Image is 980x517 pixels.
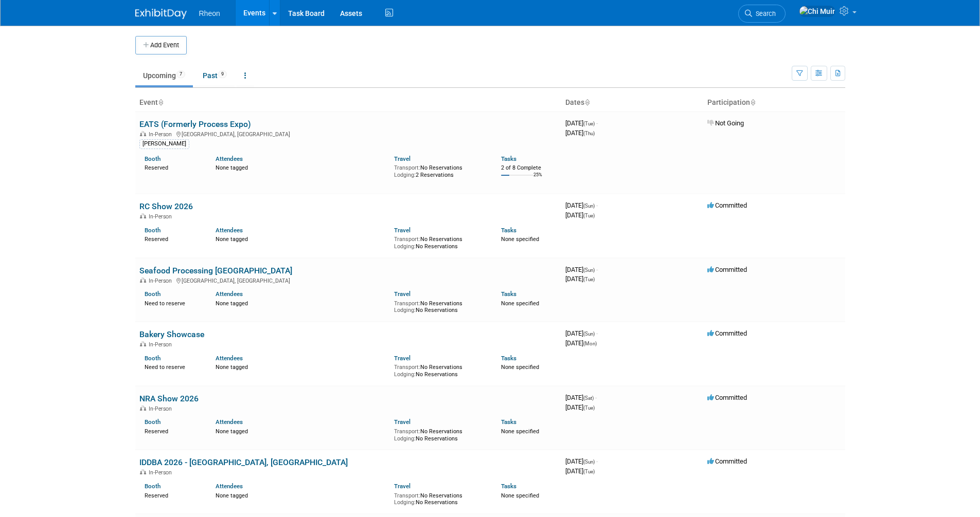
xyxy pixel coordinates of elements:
a: IDDBA 2026 - [GEOGRAPHIC_DATA], [GEOGRAPHIC_DATA] [139,457,348,467]
a: Attendees [216,355,243,362]
div: [GEOGRAPHIC_DATA], [GEOGRAPHIC_DATA] [139,130,557,138]
a: Attendees [216,483,243,490]
span: (Mon) [583,341,597,346]
a: Booth [145,355,161,362]
div: Need to reserve [145,298,201,307]
span: [DATE] [565,403,595,411]
div: Reserved [145,234,201,243]
span: Committed [707,201,747,209]
span: In-Person [149,469,175,476]
span: [DATE] [565,457,598,465]
button: Add Event [135,36,187,54]
span: [DATE] [565,329,598,337]
div: Reserved [145,490,201,500]
a: Attendees [216,290,243,298]
div: No Reservations No Reservations [394,362,486,378]
a: Attendees [216,418,243,426]
img: ExhibitDay [135,9,187,19]
a: Tasks [501,355,516,362]
span: - [596,457,598,465]
span: None specified [501,492,539,499]
span: Transport: [394,236,420,243]
span: (Tue) [583,213,595,218]
span: [DATE] [565,339,597,347]
span: None specified [501,364,539,371]
th: Event [135,94,561,112]
span: Lodging: [394,371,416,378]
a: Sort by Start Date [584,98,590,106]
span: - [596,119,598,127]
span: None specified [501,428,539,435]
div: None tagged [216,298,386,307]
span: [DATE] [565,394,597,401]
span: 9 [218,70,227,78]
a: Travel [394,155,411,162]
span: Lodging: [394,307,416,313]
a: Tasks [501,155,516,162]
a: Travel [394,418,411,426]
a: Bakery Showcase [139,329,204,339]
span: Rheon [199,9,220,17]
a: Travel [394,483,411,490]
div: None tagged [216,162,386,172]
span: [DATE] [565,119,598,127]
span: Committed [707,457,747,465]
span: [DATE] [565,266,598,273]
span: (Tue) [583,121,595,126]
a: RC Show 2026 [139,201,193,211]
span: [DATE] [565,275,595,283]
img: In-Person Event [140,131,146,136]
th: Dates [561,94,703,112]
span: (Tue) [583,405,595,411]
a: Booth [145,155,161,162]
a: Travel [394,290,411,298]
span: Lodging: [394,435,416,442]
span: [DATE] [565,201,598,209]
div: [GEOGRAPHIC_DATA], [GEOGRAPHIC_DATA] [139,276,557,284]
span: In-Person [149,213,175,220]
div: None tagged [216,234,386,243]
span: Lodging: [394,243,416,250]
span: (Sun) [583,459,595,465]
div: Need to reserve [145,362,201,371]
a: EATS (Formerly Process Expo) [139,119,251,129]
span: None specified [501,300,539,307]
span: Committed [707,394,747,401]
span: In-Person [149,341,175,348]
th: Participation [703,94,845,112]
a: Tasks [501,227,516,234]
div: None tagged [216,490,386,500]
a: Attendees [216,227,243,234]
a: Sort by Participation Type [750,98,755,106]
img: Chi Muir [799,6,835,17]
img: In-Person Event [140,405,146,411]
a: Booth [145,227,161,234]
span: (Sun) [583,267,595,273]
span: (Thu) [583,131,595,136]
span: In-Person [149,278,175,284]
a: NRA Show 2026 [139,394,199,403]
span: Transport: [394,164,420,171]
a: Tasks [501,483,516,490]
span: Search [752,10,776,17]
span: None specified [501,236,539,243]
a: Travel [394,355,411,362]
a: Attendees [216,155,243,162]
div: No Reservations No Reservations [394,298,486,314]
a: Upcoming7 [135,66,193,85]
a: Past9 [195,66,235,85]
a: Sort by Event Name [158,98,163,106]
td: 25% [533,172,542,186]
span: (Sat) [583,395,594,401]
a: Booth [145,290,161,298]
span: - [596,266,598,273]
span: [DATE] [565,129,595,137]
span: Lodging: [394,499,416,506]
span: [DATE] [565,467,595,475]
span: [DATE] [565,211,595,219]
span: (Sun) [583,331,595,337]
span: (Sun) [583,203,595,209]
div: No Reservations No Reservations [394,234,486,250]
img: In-Person Event [140,213,146,218]
div: Reserved [145,426,201,435]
